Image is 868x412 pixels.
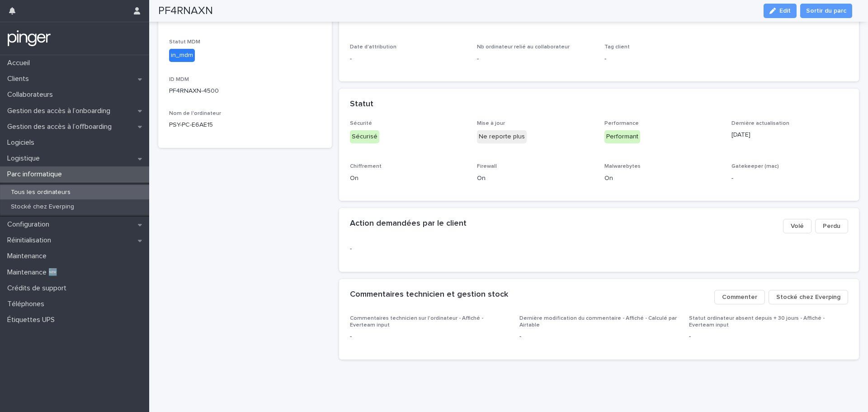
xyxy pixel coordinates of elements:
p: On [604,174,721,183]
p: - [350,54,467,64]
a: Lien MDM [169,16,198,23]
div: Sécurisé [350,130,379,143]
button: Edit [764,4,797,18]
span: Volé [791,222,804,231]
h2: PF4RNAXN [158,5,213,18]
p: Crédits de support [4,284,74,293]
p: Maintenance [4,252,54,260]
button: Perdu [815,219,848,233]
button: Stocké chez Everping [769,290,848,304]
p: Gestion des accès à l’offboarding [4,123,119,131]
p: - [604,54,721,64]
div: Ne reporte plus [477,130,527,143]
div: Performant [604,130,640,143]
span: Dernière actualisation [731,121,789,126]
span: Commentaires technicien sur l'ordinateur - Affiché - Everteam input [350,316,483,327]
p: Étiquettes UPS [4,316,62,324]
p: Maintenance 🆕 [4,268,65,277]
span: Statut ordinateur absent depuis + 30 jours - Affiché - Everteam input [689,316,825,327]
span: Statut MDM [169,39,200,45]
p: Accueil [4,59,37,67]
p: Clients [4,75,36,83]
span: Gatekeeper (mac) [731,164,779,169]
h2: Statut [350,99,373,109]
span: Perdu [823,222,840,231]
span: Sécurité [350,121,372,126]
p: - [689,332,848,341]
span: Firewall [477,164,497,169]
h2: Action demandées par le client [350,219,467,229]
p: PSY-PC-E6AE15 [169,120,321,130]
p: Réinitialisation [4,236,58,245]
button: Commenter [714,290,765,304]
span: Performance [604,121,639,126]
button: Sortir du parc [800,4,852,18]
p: - [731,174,848,183]
span: Edit [779,8,791,14]
p: - [477,54,594,64]
p: Collaborateurs [4,90,60,99]
div: in_mdm [169,49,195,62]
span: Malwarebytes [604,164,641,169]
img: mTgBEunGTSyRkCgitkcU [7,29,51,47]
p: [DATE] [731,130,848,140]
button: Volé [783,219,811,233]
p: - [350,332,509,341]
span: Stocké chez Everping [776,293,840,302]
p: Tous les ordinateurs [4,189,78,196]
p: Gestion des accès à l’onboarding [4,107,118,115]
p: Logistique [4,154,47,163]
span: Tag client [604,44,630,50]
p: PF4RNAXN-4500 [169,86,321,96]
p: Téléphones [4,300,52,308]
p: Parc informatique [4,170,69,179]
span: Chiffrement [350,164,382,169]
span: Nom de l'ordinateur [169,111,221,116]
span: Date d'attribution [350,44,396,50]
p: On [477,174,594,183]
span: ID MDM [169,77,189,82]
p: On [350,174,467,183]
p: - [350,244,509,254]
p: Logiciels [4,138,42,147]
p: Configuration [4,220,57,229]
span: Nb ordinateur relié au collaborateur [477,44,570,50]
span: Commenter [722,293,757,302]
h2: Commentaires technicien et gestion stock [350,290,508,300]
span: Sortir du parc [806,6,846,15]
p: Stocké chez Everping [4,203,81,211]
span: Mise à jour [477,121,505,126]
span: Dernière modification du commentaire - Affiché - Calculé par Airtable [519,316,677,327]
p: - [519,332,678,341]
